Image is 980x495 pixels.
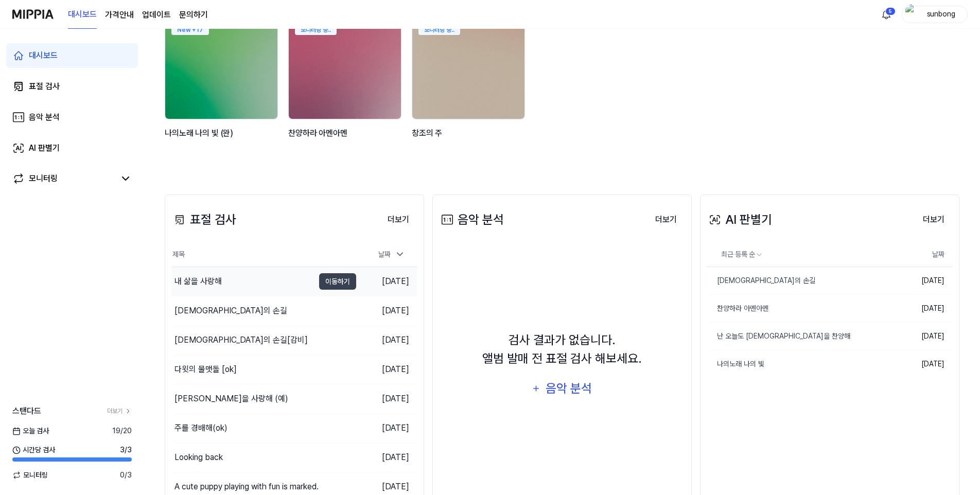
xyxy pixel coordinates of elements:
[288,127,404,153] div: 찬양하라 아멘아멘
[12,405,41,417] span: 스탠다드
[174,363,237,376] div: 다윗의 물맷돌 [ok]
[356,384,418,414] td: [DATE]
[412,127,527,153] div: 창조의 주
[174,451,223,464] div: Looking back
[12,470,48,481] span: 모니터링
[12,426,49,436] span: 오늘 검사
[905,4,918,25] img: profile
[174,334,308,346] div: [DEMOGRAPHIC_DATA]의 손길[감비]
[174,305,287,317] div: [DEMOGRAPHIC_DATA]의 손길
[174,393,288,405] div: [PERSON_NAME]을 사랑해 (예)
[356,443,418,472] td: [DATE]
[171,25,209,35] div: New + 17
[379,209,417,230] a: 더보기
[112,426,132,436] span: 19 / 20
[379,209,417,230] button: 더보기
[6,74,138,99] a: 표절 검사
[412,16,527,164] a: 모니터링 중..backgroundIamge창조의 주
[707,323,893,350] a: 난 오늘도 [DEMOGRAPHIC_DATA]을 찬양해
[29,111,60,123] div: 음악 분석
[295,25,337,35] div: 모니터링 중..
[29,172,58,185] div: 모니터링
[174,275,222,288] div: 내 삶을 사랑해
[289,17,401,119] img: backgroundIamge
[893,323,953,350] td: [DATE]
[439,210,504,229] div: 음악 분석
[880,8,892,21] img: 알림
[174,422,227,434] div: 주를 경배해(ok)
[418,25,460,35] div: 모니터링 중..
[6,136,138,161] a: AI 판별기
[412,17,524,119] img: backgroundIamge
[921,8,961,20] div: sunbong
[893,267,953,295] td: [DATE]
[174,481,319,493] div: A cute puppy playing with fun is marked.
[915,209,953,230] button: 더보기
[107,406,132,416] a: 더보기
[893,295,953,323] td: [DATE]
[6,105,138,130] a: 음악 분석
[356,355,418,384] td: [DATE]
[29,80,60,93] div: 표절 검사
[707,295,893,322] a: 찬양하라 아멘아멘
[165,16,280,164] a: New +17backgroundIamge나의노래 나의 빛 (완)
[915,209,953,230] a: 더보기
[12,172,115,185] a: 모니터링
[29,142,60,154] div: AI 판별기
[893,242,953,267] th: 날짜
[707,359,764,369] div: 나의노래 나의 빛
[707,267,893,294] a: [DEMOGRAPHIC_DATA]의 손길
[171,210,236,229] div: 표절 검사
[544,379,593,398] div: 음악 분석
[288,16,404,164] a: 모니터링 중..backgroundIamge찬양하라 아멘아멘
[878,6,895,23] button: 알림5
[68,1,97,29] a: 대시보드
[647,209,685,230] button: 더보기
[707,303,768,314] div: 찬양하라 아멘아멘
[12,445,55,455] span: 시간당 검사
[707,275,815,286] div: [DEMOGRAPHIC_DATA]의 손길
[885,7,896,15] div: 5
[707,331,850,342] div: 난 오늘도 [DEMOGRAPHIC_DATA]을 찬양해
[902,6,968,23] button: profilesunbong
[319,273,356,290] button: 이동하기
[707,350,893,378] a: 나의노래 나의 빛
[482,331,642,368] div: 검사 결과가 없습니다. 앨범 발매 전 표절 검사 해보세요.
[374,246,409,263] div: 날짜
[105,9,134,21] button: 가격안내
[142,9,171,21] a: 업데이트
[171,242,356,267] th: 제목
[120,445,132,455] span: 3 / 3
[707,210,772,229] div: AI 판별기
[893,350,953,378] td: [DATE]
[165,127,280,153] div: 나의노래 나의 빛 (완)
[179,9,208,21] a: 문의하기
[356,267,418,296] td: [DATE]
[356,296,418,326] td: [DATE]
[525,376,599,401] button: 음악 분석
[6,43,138,68] a: 대시보드
[120,470,132,481] span: 0 / 3
[165,17,277,119] img: backgroundIamge
[356,414,418,443] td: [DATE]
[356,326,418,355] td: [DATE]
[647,209,685,230] a: 더보기
[29,49,58,62] div: 대시보드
